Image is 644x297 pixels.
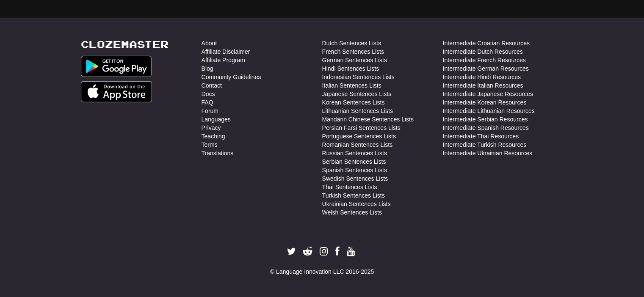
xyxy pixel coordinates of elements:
[322,64,379,73] a: Hindi Sentences Lists
[322,132,396,140] a: Portuguese Sentences Lists
[443,81,523,90] a: Intermediate Italian Resources
[322,47,384,56] a: French Sentences Lists
[322,149,387,157] a: Russian Sentences Lists
[322,56,387,64] a: German Sentences Lists
[322,98,385,107] a: Korean Sentences Lists
[322,183,377,191] a: Thai Sentences Lists
[443,47,523,56] a: Intermediate Dutch Resources
[202,149,234,157] a: Translations
[202,107,218,115] a: Forum
[443,98,527,107] a: Intermediate Korean Resources
[322,90,391,98] a: Japanese Sentences Lists
[443,56,526,64] a: Intermediate French Resources
[322,115,414,124] a: Mandarin Chinese Sentences Lists
[443,64,529,73] a: Intermediate German Resources
[322,200,391,208] a: Ukrainian Sentences Lists
[322,208,382,217] a: Welsh Sentences Lists
[81,267,564,276] div: © Language Innovation LLC 2016-2025
[322,157,386,166] a: Serbian Sentences Lists
[202,39,217,47] a: About
[202,132,225,140] a: Teaching
[322,124,401,132] a: Persian Farsi Sentences Lists
[322,39,381,47] a: Dutch Sentences Lists
[322,140,393,149] a: Romanian Sentences Lists
[443,39,530,47] a: Intermediate Croatian Resources
[443,132,519,140] a: Intermediate Thai Resources
[322,174,388,183] a: Swedish Sentences Lists
[202,140,218,149] a: Terms
[202,124,221,132] a: Privacy
[322,81,381,90] a: Italian Sentences Lists
[322,166,387,174] a: Spanish Sentences Lists
[443,73,521,81] a: Intermediate Hindi Resources
[322,107,393,115] a: Lithuanian Sentences Lists
[443,149,533,157] a: Intermediate Ukrainian Resources
[443,124,529,132] a: Intermediate Spanish Resources
[81,81,152,102] img: Get it on App Store
[202,90,215,98] a: Docs
[202,47,250,56] a: Affiliate Disclaimer
[202,81,222,90] a: Contact
[202,64,213,73] a: Blog
[202,98,213,107] a: FAQ
[202,56,245,64] a: Affiliate Program
[443,107,535,115] a: Intermediate Lithuanian Resources
[443,140,527,149] a: Intermediate Turkish Resources
[322,191,385,200] a: Turkish Sentences Lists
[81,56,152,77] img: Get it on Google Play
[81,39,169,49] a: Clozemaster
[443,115,528,124] a: Intermediate Serbian Resources
[322,73,395,81] a: Indonesian Sentences Lists
[202,73,261,81] a: Community Guidelines
[202,115,231,124] a: Languages
[443,90,533,98] a: Intermediate Japanese Resources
